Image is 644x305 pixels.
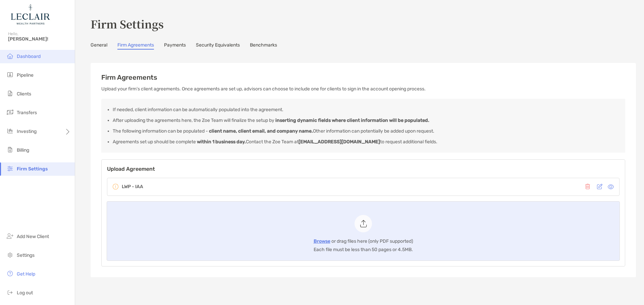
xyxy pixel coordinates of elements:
[17,91,31,97] span: Clients
[17,54,41,59] span: Dashboard
[91,16,636,31] h3: Firm Settings
[314,238,330,244] span: Browse
[17,252,35,258] span: Settings
[6,52,14,60] img: dashboard icon
[6,232,14,240] img: add_new_client icon
[17,234,49,239] span: Add New Client
[17,72,34,78] span: Pipeline
[17,129,37,134] span: Investing
[113,107,619,112] li: If needed, client information can be automatically populated into the agreement.
[17,110,37,116] span: Transfers
[8,3,52,27] img: Zoe Logo
[6,108,14,116] img: transfers icon
[196,42,240,50] a: Security Equivalents
[6,127,14,135] img: investing icon
[6,251,14,259] img: settings icon
[209,128,313,134] b: client name, client email, and company name.
[17,166,48,172] span: Firm Settings
[6,89,14,97] img: clients icon
[6,270,14,278] img: get-help icon
[107,165,620,173] h3: Upload Agreement
[6,164,14,172] img: firm-settings icon
[6,71,14,79] img: pipeline icon
[164,42,186,50] a: Payments
[250,42,277,50] a: Benchmarks
[314,245,413,254] p: Each file must be less than 50 pages or 4.5MB.
[122,184,143,189] h4: LWP - IAA
[6,288,14,296] img: logout icon
[8,36,71,42] span: [PERSON_NAME]!
[17,147,29,153] span: Billing
[314,237,413,245] p: or drag files here (only PDF supported)
[91,42,107,50] a: General
[101,74,625,81] h3: Firm Agreements
[197,139,246,145] b: within 1 business day.
[113,139,619,145] li: Agreements set up should be complete Contact the Zoe Team at to request additional fields.
[299,139,380,145] b: [EMAIL_ADDRESS][DOMAIN_NAME]
[113,128,619,134] li: The following information can be populated - Other information can potentially be added upon requ...
[117,42,154,50] a: Firm Agreements
[17,271,35,277] span: Get Help
[101,86,625,92] p: Upload your firm’s client agreements. Once agreements are set up, advisors can choose to include ...
[17,290,33,296] span: Log out
[6,146,14,154] img: billing icon
[275,118,429,123] b: inserting dynamic fields where client information will be populated.
[113,118,619,123] li: After uploading the agreements here, the Zoe Team will finalize the setup by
